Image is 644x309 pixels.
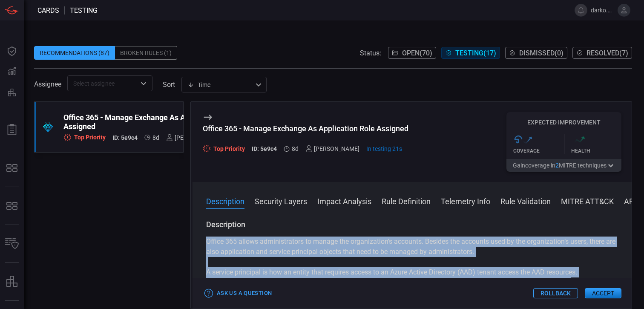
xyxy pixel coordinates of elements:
button: Dismissed(0) [505,47,567,59]
button: Detections [2,61,22,82]
span: Oct 05, 2025 3:19 PM [152,134,159,141]
input: Select assignee [70,78,136,89]
button: Open [138,78,149,90]
button: Testing(17) [441,47,500,59]
div: [PERSON_NAME] [305,145,359,152]
button: Dashboard [2,41,22,61]
span: Assignee [34,80,61,88]
button: Description [206,196,244,206]
span: 2 [555,162,559,169]
button: Open(70) [388,47,436,59]
button: Reports [2,120,22,140]
h5: ID: 5e9c4 [252,145,277,153]
span: darko.blagojevic [591,7,614,14]
div: Office 365 - Manage Exchange As Application Role Assigned [63,113,264,131]
button: Rule Definition [382,196,431,206]
span: testing [70,6,98,14]
div: Time [187,81,253,89]
p: A service principal is how an entity that requires access to an Azure Active Directory (AAD) tena... [206,267,618,288]
button: Rule Validation [500,196,551,206]
span: Cards [37,6,59,14]
button: Inventory [2,234,22,254]
span: Dismissed ( 0 ) [519,49,563,57]
button: Accept [585,288,621,298]
button: Security Layers [255,196,307,206]
button: Telemetry Info [441,196,490,206]
button: Impact Analysis [317,196,371,206]
span: Status: [360,49,381,57]
div: Recommendations (87) [34,46,115,60]
div: Coverage [513,148,564,154]
div: Broken Rules (1) [115,46,177,60]
div: Top Priority [63,133,106,142]
button: MITRE - Exposures [2,158,22,178]
button: MITRE - Detection Posture [2,196,22,216]
label: sort [163,81,175,89]
span: Open ( 70 ) [402,49,432,57]
div: Health [571,148,622,154]
div: [PERSON_NAME] [166,134,220,141]
div: Office 365 - Manage Exchange As Application Role Assigned [203,124,408,133]
button: assets [2,271,22,292]
button: Rollback [533,288,578,298]
div: Top Priority [203,144,245,153]
h5: Expected Improvement [506,119,621,126]
button: Resolved(7) [572,47,632,59]
p: Office 365 allows administrators to manage the organization’s accounts. Besides the accounts used... [206,237,618,257]
h5: ID: 5e9c4 [112,134,138,142]
span: Oct 13, 2025 1:51 PM [366,145,402,152]
button: Ask Us a Question [203,287,274,300]
button: Preventions [2,82,22,102]
span: Resolved ( 7 ) [586,49,628,57]
h3: Description [206,219,618,230]
span: Oct 05, 2025 3:19 PM [292,145,299,152]
span: Testing ( 17 ) [455,49,496,57]
button: Gaincoverage in2MITRE techniques [506,159,621,172]
button: MITRE ATT&CK [561,196,614,206]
